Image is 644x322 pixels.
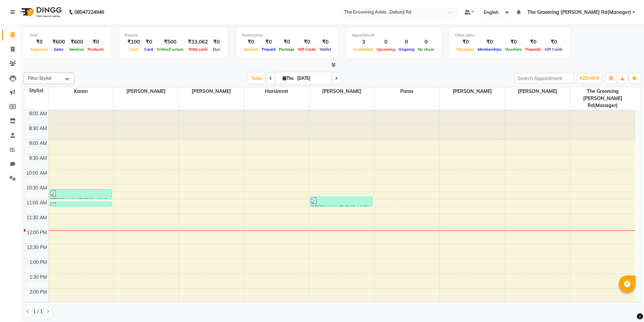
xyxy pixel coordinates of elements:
span: [PERSON_NAME] [505,87,570,96]
span: Packages [455,47,476,52]
div: ₹0 [524,38,543,46]
div: ₹0 [476,38,503,46]
span: Prepaid [260,47,277,52]
span: [PERSON_NAME] [309,87,374,96]
div: 1:30 PM [28,274,48,281]
span: Due [211,47,222,52]
span: 1 / 1 [33,308,43,315]
div: 8:30 AM [28,125,48,132]
div: [PERSON_NAME], TK03, 11:05 AM-11:15 AM, Hair - [PERSON_NAME] ([DEMOGRAPHIC_DATA]) [50,202,112,206]
span: Voucher [242,47,260,52]
div: ₹0 [242,38,260,46]
div: Other sales [455,32,565,38]
div: 1:00 PM [28,259,48,266]
span: [PERSON_NAME] [114,87,178,96]
div: ₹100 [125,38,143,46]
div: 0 [375,38,397,46]
span: Petty cash [187,47,209,52]
div: Appointment [352,32,436,38]
div: ₹0 [260,38,277,46]
b: 08047224946 [74,3,104,22]
span: Memberships [476,47,503,52]
span: Vouchers [503,47,524,52]
div: [PERSON_NAME], TK01, 10:40 AM-11:00 AM, Hair - Cutting ([DEMOGRAPHIC_DATA]),Hair - [PERSON_NAME] ... [50,190,112,199]
div: 0 [416,38,436,46]
div: ₹0 [543,38,565,46]
div: ₹0 [143,38,155,46]
div: ₹500 [155,38,185,46]
div: 11:00 AM [25,199,48,206]
div: [PERSON_NAME], TK02, 10:55 AM-11:15 AM, Hair - Cutting ([DEMOGRAPHIC_DATA]),Hair - [PERSON_NAME] ... [310,197,372,206]
input: Search Appointment [515,73,574,83]
div: ₹0 [296,38,318,46]
input: 2025-09-04 [295,73,329,83]
div: Finance [125,32,222,38]
div: ₹0 [455,38,476,46]
div: 10:30 AM [25,184,48,192]
span: The Grooming [PERSON_NAME] Rd(Manager) [527,9,631,16]
span: Sales [52,47,65,52]
span: Prepaids [524,47,543,52]
span: Karan [49,87,114,96]
span: [PERSON_NAME] [440,87,505,96]
div: ₹0 [86,38,105,46]
div: ₹600 [68,38,86,46]
div: Redemption [242,32,333,38]
div: 11:30 AM [25,214,48,221]
span: Ongoing [397,47,416,52]
div: Stylist [24,87,48,94]
span: Cash [127,47,140,52]
div: ₹0 [277,38,296,46]
span: Package [277,47,296,52]
div: ₹0 [29,38,50,46]
div: 12:00 PM [25,229,48,236]
div: ₹0 [211,38,222,46]
div: 10:00 AM [25,170,48,177]
div: 9:00 AM [28,140,48,147]
span: Gift Cards [543,47,565,52]
div: ₹0 [318,38,333,46]
div: ₹600 [50,38,68,46]
button: ADD NEW [578,74,601,83]
span: Products [86,47,105,52]
div: 0 [397,38,416,46]
span: [PERSON_NAME] [179,87,244,96]
span: Filter Stylist [28,75,52,81]
img: logo [17,3,64,22]
div: Total [29,32,105,38]
span: Upcoming [375,47,397,52]
span: Wallet [318,47,333,52]
span: Harsimrat [244,87,309,96]
span: ADD NEW [579,76,599,81]
span: Thu [281,76,295,81]
span: Services [68,47,86,52]
div: 12:30 PM [25,244,48,251]
div: 9:30 AM [28,155,48,162]
div: 8:00 AM [28,110,48,117]
div: ₹33,062 [185,38,211,46]
span: The Grooming [PERSON_NAME] Rd(Manager) [570,87,636,110]
span: No show [416,47,436,52]
span: Today [248,73,265,83]
span: Expenses [29,47,50,52]
div: 3 [352,38,375,46]
span: Gift Cards [296,47,318,52]
span: Completed [352,47,375,52]
span: Card [143,47,155,52]
div: ₹0 [503,38,524,46]
span: Online/Custom [155,47,185,52]
div: 2:00 PM [28,289,48,296]
span: Paras [375,87,439,96]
